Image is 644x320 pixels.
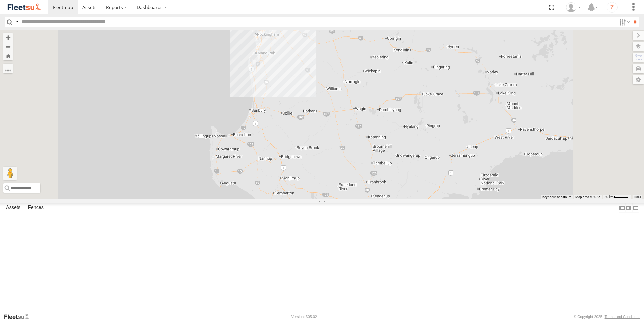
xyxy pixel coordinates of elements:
[605,315,640,319] a: Terms and Conditions
[542,195,571,199] button: Keyboard shortcuts
[3,33,13,42] button: Zoom in
[634,195,641,198] a: Terms
[3,203,24,213] label: Assets
[602,195,631,199] button: Map Scale: 20 km per 40 pixels
[3,42,13,51] button: Zoom out
[574,315,640,319] div: © Copyright 2025 -
[632,203,639,213] label: Hide Summary Table
[575,195,600,199] span: Map data ©2025
[3,64,13,73] label: Measure
[633,75,644,84] label: Map Settings
[604,195,614,199] span: 20 km
[7,3,42,12] img: fleetsu-logo-horizontal.svg
[607,2,618,13] i: ?
[616,17,631,27] label: Search Filter Options
[291,315,317,319] div: Version: 305.02
[4,313,35,320] a: Visit our Website
[24,203,47,213] label: Fences
[14,17,19,27] label: Search Query
[3,167,17,180] button: Drag Pegman onto the map to open Street View
[625,203,632,213] label: Dock Summary Table to the Right
[563,2,583,12] div: Wayne Betts
[3,51,13,60] button: Zoom Home
[619,203,625,213] label: Dock Summary Table to the Left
